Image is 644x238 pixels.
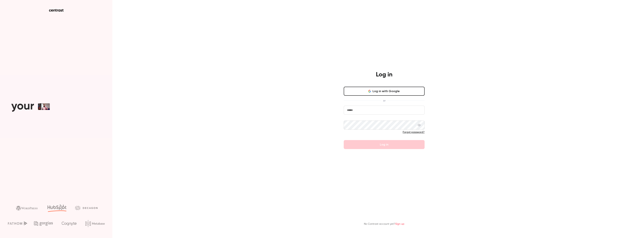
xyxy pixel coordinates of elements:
a: Forgot password? [403,131,425,134]
a: Sign up [395,223,404,225]
span: or [381,99,387,103]
keeper-lock: Open Keeper Popup [417,108,422,112]
h4: Log in [376,71,392,78]
button: Log in with Google [344,87,425,96]
img: decagon [75,206,98,210]
p: No Contrast account yet? [364,222,404,226]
